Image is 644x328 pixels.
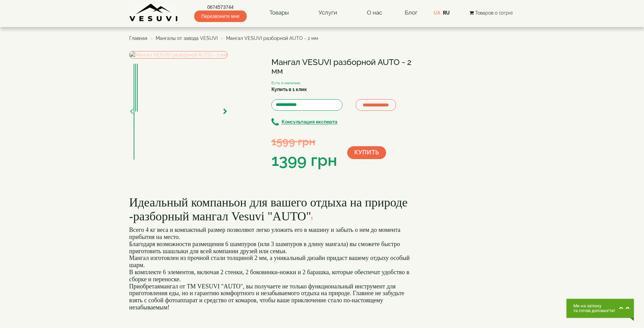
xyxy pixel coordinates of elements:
[133,210,311,223] span: разборный мангал Vesuvi "AUTO"
[475,10,513,16] span: Товаров 0 (0грн)
[137,64,138,112] img: Мангал VESUVI разборной AUTO - 2 мм
[443,10,450,16] a: RU
[271,86,307,93] label: Купить в 1 клик
[434,10,440,16] a: UA
[129,196,408,223] font: Идеальный компаньон для вашего отдыха на природе -
[135,64,136,112] img: Мангал VESUVI разборной AUTO - 2 мм
[311,216,313,221] span: !
[134,112,134,160] img: Мангал VESUVI разборной AUTO - 2 мм
[156,36,218,41] a: Мангалы от завода VESUVI
[405,9,418,16] a: Блог
[282,119,337,125] b: Консультация експерта
[271,58,414,76] h1: Мангал VESUVI разборной AUTO - 2 мм
[194,10,247,22] span: Перезвоните мне
[160,283,243,290] span: мангал от ТМ VESUVI "AUTO"
[573,304,615,308] span: Ми на зв'язку
[129,36,147,41] a: Главная
[312,5,344,21] a: Услуги
[573,308,615,313] span: та готові допомогти!
[347,146,386,159] button: Купить
[360,5,389,21] a: О нас
[129,51,227,59] img: Мангал VESUVI разборной AUTO - 2 мм
[263,5,296,21] a: Товары
[194,4,247,10] a: 0674573744
[226,36,318,41] span: Мангал VESUVI разборной AUTO - 2 мм
[271,149,337,172] div: 1399 грн
[129,226,410,311] font: Всего 4 кг веса и компактный размер позволяют легко уложить его в машину и забыть о нем до момент...
[129,3,178,22] img: Завод VESUVI
[567,299,634,318] button: Chat button
[271,81,300,85] small: Есть в наличии
[134,64,134,112] img: Мангал VESUVI разборной AUTO - 2 мм
[467,9,515,17] button: Товаров 0 (0грн)
[271,134,337,149] div: 1599 грн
